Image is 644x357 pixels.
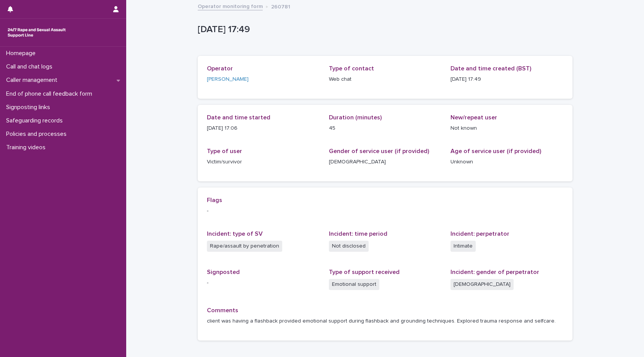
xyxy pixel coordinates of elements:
span: Emotional support [329,279,379,290]
p: [DEMOGRAPHIC_DATA] [329,158,442,166]
span: Flags [207,197,222,203]
p: [DATE] 17:49 [450,75,563,83]
p: [DATE] 17:06 [207,124,320,132]
span: New/repeat user [450,114,497,121]
span: [DEMOGRAPHIC_DATA] [450,279,514,290]
span: Incident: time period [329,231,387,237]
span: Incident: gender of perpetrator [450,269,539,275]
p: 260781 [271,2,290,10]
span: Date and time created (BST) [450,65,531,72]
span: Duration (minutes) [329,114,382,121]
p: - [207,207,563,215]
a: Operator monitoring form [198,2,263,10]
span: Gender of service user (if provided) [329,148,429,154]
p: Web chat [329,75,442,83]
p: Policies and processes [3,130,73,138]
span: Not disclosed [329,241,369,252]
p: Unknown [450,158,563,166]
span: Intimate [450,241,476,252]
span: Comments [207,307,238,313]
img: rhQMoQhaT3yELyF149Cw [6,25,67,40]
a: [PERSON_NAME] [207,75,249,83]
p: [DATE] 17:49 [198,24,569,35]
p: Safeguarding records [3,117,69,124]
span: Rape/assault by penetration [207,241,282,252]
p: client was having a flashback provided emotional support during flashback and grounding technique... [207,317,563,325]
span: Incident: perpetrator [450,231,509,237]
p: Not known [450,124,563,132]
span: Age of service user (if provided) [450,148,541,154]
span: Incident: type of SV [207,231,263,237]
span: Operator [207,65,233,72]
p: Victim/survivor [207,158,320,166]
p: 45 [329,124,442,132]
p: Training videos [3,144,52,151]
span: Type of contact [329,65,374,72]
span: Type of support received [329,269,400,275]
span: Signposted [207,269,240,275]
p: Signposting links [3,104,56,111]
p: - [207,279,320,287]
span: Date and time started [207,114,270,121]
p: Call and chat logs [3,63,59,70]
p: End of phone call feedback form [3,90,98,98]
span: Type of user [207,148,242,154]
p: Caller management [3,77,63,84]
p: Homepage [3,50,42,57]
